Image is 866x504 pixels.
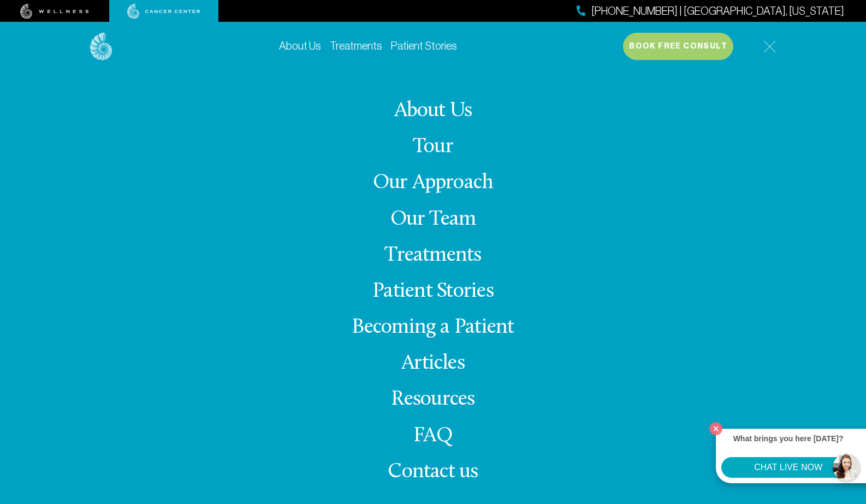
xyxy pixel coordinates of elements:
[413,136,453,158] a: Tour
[591,3,844,19] span: [PHONE_NUMBER] | [GEOGRAPHIC_DATA], [US_STATE]
[391,389,474,410] a: Resources
[352,317,514,338] a: Becoming a Patient
[20,4,89,19] img: wellness
[577,3,844,19] a: [PHONE_NUMBER] | [GEOGRAPHIC_DATA], [US_STATE]
[330,40,382,52] a: Treatments
[372,281,494,302] a: Patient Stories
[279,40,321,52] a: About Us
[90,33,112,61] img: logo
[394,100,472,122] a: About Us
[388,461,478,483] span: Contact us
[733,434,844,443] strong: What brings you here [DATE]?
[413,425,453,447] a: FAQ
[127,4,200,19] img: cancer center
[373,172,494,194] a: Our Approach
[721,457,855,478] button: CHAT LIVE NOW
[623,33,733,60] button: Book Free Consult
[707,419,725,438] button: Close
[390,209,476,230] a: Our Team
[384,245,481,266] a: Treatments
[763,40,776,53] img: icon-hamburger
[401,353,465,374] a: Articles
[391,40,457,52] a: Patient Stories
